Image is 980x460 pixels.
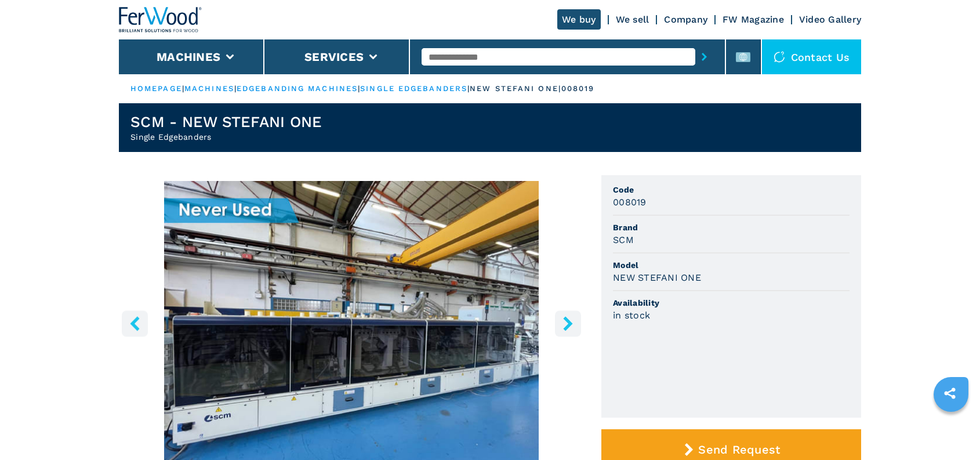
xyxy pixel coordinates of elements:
[774,51,785,63] img: Contact us
[555,310,581,336] button: right-button
[467,84,470,93] span: |
[360,84,467,93] a: single edgebanders
[470,84,561,94] p: new stefani one |
[616,14,649,25] a: We sell
[723,14,784,25] a: FW Magazine
[799,14,861,25] a: Video Gallery
[664,14,707,25] a: Company
[762,39,862,74] div: Contact us
[122,310,148,336] button: left-button
[613,309,650,322] h3: in stock
[695,44,713,70] button: submit-button
[557,9,601,30] a: We buy
[157,50,220,64] button: Machines
[698,443,780,457] span: Send Request
[130,84,182,93] a: HOMEPAGE
[931,408,971,451] iframe: Chat
[613,259,850,271] span: Model
[234,84,237,93] span: |
[613,297,850,309] span: Availability
[184,84,234,93] a: machines
[613,195,647,209] h3: 008019
[935,379,964,408] a: sharethis
[119,7,202,32] img: Ferwood
[130,113,322,131] h1: SCM - NEW STEFANI ONE
[237,84,358,93] a: edgebanding machines
[358,84,360,93] span: |
[130,131,322,143] h2: Single Edgebanders
[613,271,701,284] h3: NEW STEFANI ONE
[613,222,850,233] span: Brand
[613,233,634,247] h3: SCM
[182,84,184,93] span: |
[613,184,850,195] span: Code
[304,50,364,64] button: Services
[561,84,595,94] p: 008019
